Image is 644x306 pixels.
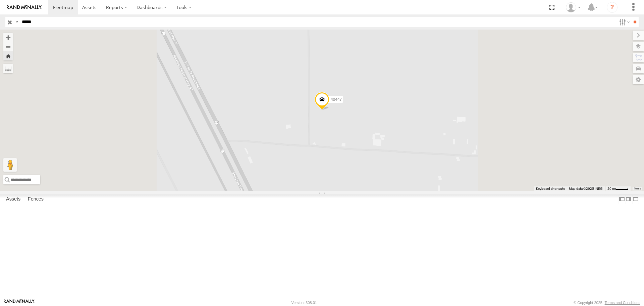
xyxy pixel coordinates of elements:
span: 40447 [331,97,342,102]
label: Hide Summary Table [632,194,639,204]
button: Map Scale: 20 m per 36 pixels [605,186,631,191]
label: Measure [3,64,13,73]
label: Dock Summary Table to the Left [619,194,625,204]
img: rand-logo.svg [7,5,42,10]
button: Zoom Home [3,51,13,60]
i: ? [607,2,618,13]
label: Assets [3,195,24,204]
a: Visit our Website [4,299,35,306]
a: Terms (opens in new tab) [634,187,641,190]
button: Keyboard shortcuts [536,186,565,191]
a: Terms and Conditions [605,301,640,305]
span: 20 m [607,187,615,190]
div: Caseta Laredo TX [563,2,583,12]
button: Zoom in [3,33,13,42]
label: Dock Summary Table to the Right [625,194,632,204]
button: Zoom out [3,42,13,51]
label: Search Filter Options [616,17,631,27]
div: © Copyright 2025 - [574,301,640,305]
label: Fences [24,195,47,204]
button: Drag Pegman onto the map to open Street View [3,158,17,172]
span: Map data ©2025 INEGI [569,187,603,190]
label: Map Settings [633,75,644,84]
label: Search Query [14,17,19,27]
div: Version: 308.01 [291,301,317,305]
